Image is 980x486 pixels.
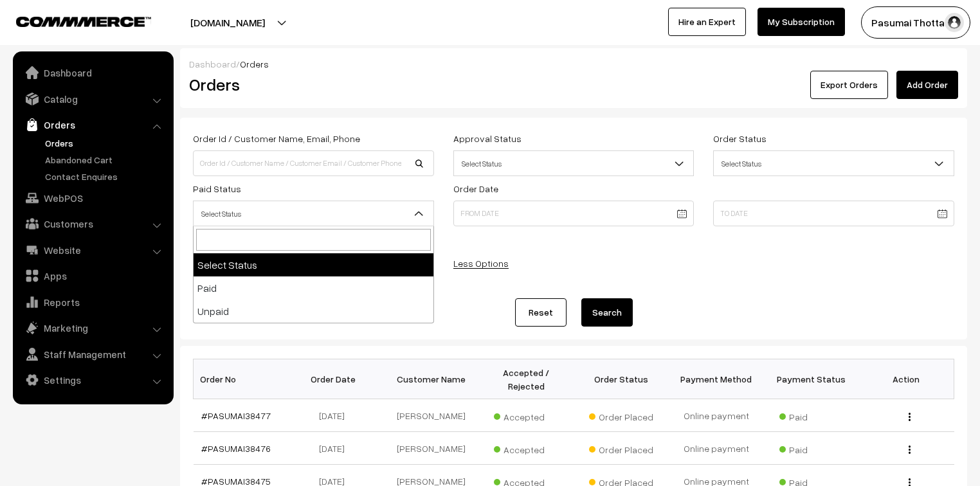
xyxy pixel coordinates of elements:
li: Paid [194,276,433,300]
button: [DOMAIN_NAME] [145,6,310,39]
a: Catalog [16,87,169,111]
button: Export Orders [810,71,888,99]
a: Reset [515,298,567,327]
span: Order Placed [589,407,653,424]
li: Select Status [194,253,433,276]
a: Dashboard [189,59,236,69]
label: Order Id / Customer Name, Email, Phone [193,132,360,145]
th: Order No [194,359,289,399]
a: Staff Management [16,343,169,366]
img: Menu [909,446,911,454]
label: Approval Status [453,132,522,145]
a: #PASUMAI38477 [201,410,271,421]
span: Orders [240,59,269,69]
span: Order Placed [589,440,653,456]
a: Customers [16,212,169,235]
a: Hire an Expert [668,8,746,36]
a: My Subscription [758,8,845,36]
td: [DATE] [288,432,383,465]
td: Online payment [669,432,764,465]
a: Reports [16,291,169,314]
a: Settings [16,368,169,392]
span: Select Status [713,150,954,176]
span: Select Status [454,152,694,175]
a: COMMMERCE [16,13,129,28]
th: Order Status [574,359,669,399]
input: From Date [453,201,694,226]
a: Website [16,239,169,262]
a: Less Options [453,258,509,269]
span: Select Status [714,152,954,175]
button: Search [581,298,633,327]
a: Contact Enquires [42,170,169,183]
img: COMMMERCE [16,17,151,26]
a: Orders [16,113,169,136]
li: Unpaid [194,300,433,323]
span: Accepted [494,407,558,424]
a: Orders [42,136,169,150]
span: Select Status [194,203,433,225]
input: Order Id / Customer Name / Customer Email / Customer Phone [193,150,434,176]
a: Apps [16,264,169,287]
th: Order Date [288,359,383,399]
th: Action [859,359,954,399]
th: Accepted / Rejected [478,359,574,399]
a: Dashboard [16,61,169,84]
td: [PERSON_NAME] [383,432,478,465]
a: #PASUMAI38476 [201,443,271,454]
h2: Orders [189,75,433,94]
img: user [945,13,964,32]
td: Online payment [669,399,764,432]
span: Accepted [494,440,558,456]
td: [DATE] [288,399,383,432]
th: Payment Method [669,359,764,399]
a: Abandoned Cart [42,153,169,166]
img: Menu [909,413,911,421]
button: Pasumai Thotta… [861,6,970,39]
span: Select Status [193,201,434,226]
label: Order Date [453,182,498,195]
label: Order Status [713,132,767,145]
a: Add Order [896,71,958,99]
span: Paid [779,407,844,424]
a: WebPOS [16,186,169,210]
td: [PERSON_NAME] [383,399,478,432]
a: Marketing [16,316,169,339]
th: Customer Name [383,359,478,399]
input: To Date [713,201,954,226]
div: / [189,57,958,71]
th: Payment Status [764,359,859,399]
span: Paid [779,440,844,456]
label: Paid Status [193,182,241,195]
span: Select Status [453,150,694,176]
